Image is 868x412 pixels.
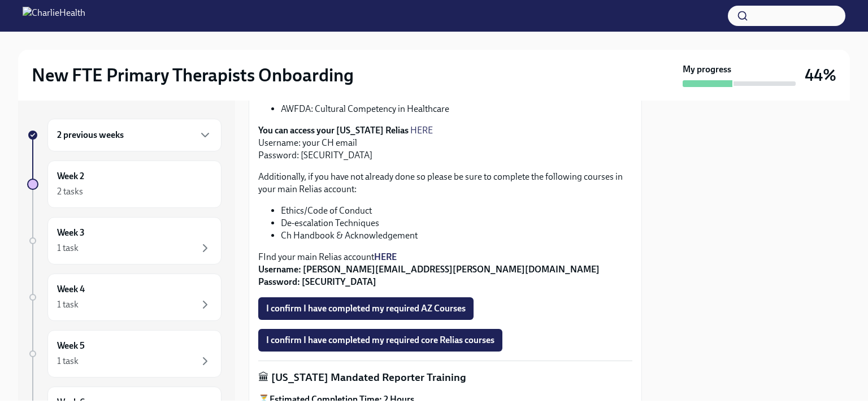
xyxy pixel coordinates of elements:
[57,283,85,296] h6: Week 4
[27,274,222,321] a: Week 41 task
[57,396,85,409] h6: Week 6
[258,124,632,162] p: Username: your CH email Password: [SECURITY_DATA]
[27,330,222,378] a: Week 51 task
[258,251,632,288] p: FInd your main Relias account
[281,217,632,229] li: De-escalation Techniques
[281,103,632,115] li: AWFDA: Cultural Competency in Healthcare
[27,217,222,264] a: Week 31 task
[281,229,632,242] li: Ch Handbook & Acknowledgement
[27,161,222,208] a: Week 22 tasks
[57,340,85,352] h6: Week 5
[281,205,632,217] li: Ethics/Code of Conduct
[683,63,731,76] strong: My progress
[805,65,836,85] h3: 44%
[258,264,600,287] strong: Username: [PERSON_NAME][EMAIL_ADDRESS][PERSON_NAME][DOMAIN_NAME] Password: [SECURITY_DATA]
[57,227,85,239] h6: Week 3
[23,7,85,25] img: CharlieHealth
[258,125,409,136] strong: You can access your [US_STATE] Relias
[258,329,502,352] button: I confirm I have completed my required core Relias courses
[270,394,414,405] strong: Estimated Completion Time: 2 Hours
[410,125,433,136] a: HERE
[258,393,632,406] p: ⏳
[258,297,474,320] button: I confirm I have completed my required AZ Courses
[374,251,397,262] a: HERE
[47,119,222,151] div: 2 previous weeks
[32,64,354,86] h2: New FTE Primary Therapists Onboarding
[57,298,79,311] div: 1 task
[266,303,466,314] span: I confirm I have completed my required AZ Courses
[57,185,83,198] div: 2 tasks
[57,129,124,141] h6: 2 previous weeks
[57,355,79,367] div: 1 task
[57,170,84,183] h6: Week 2
[258,370,632,385] p: 🏛 [US_STATE] Mandated Reporter Training
[266,335,494,346] span: I confirm I have completed my required core Relias courses
[258,171,632,196] p: Additionally, if you have not already done so please be sure to complete the following courses in...
[57,242,79,254] div: 1 task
